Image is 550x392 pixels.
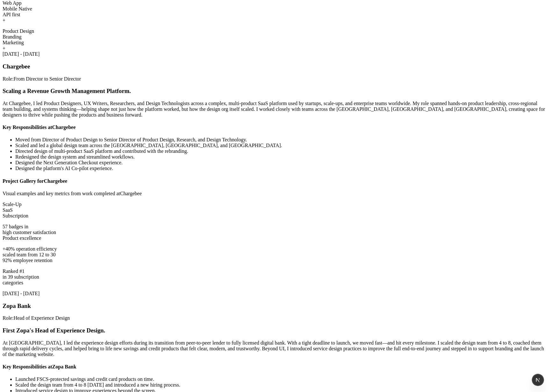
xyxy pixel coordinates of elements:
div: Key metrics: Web App, Mobile Native, API first, + [3,0,547,23]
span: Scaled and led a global design team across the [GEOGRAPHIC_DATA], [GEOGRAPHIC_DATA], and [GEOGRAP... [15,143,282,148]
div: SaaS [3,207,547,213]
div: Ranked #1 [3,268,547,274]
h3: First Zopa's Head of Experience Design. [3,327,547,334]
p: At Chargebee, I led Product Designers, UX Writers, Researchers, and Design Technologists across a... [3,101,547,118]
span: Redesigned the design system and streamlined workflows. [15,154,135,160]
div: Web App [3,0,547,6]
p: Visual examples and key metrics from work completed at Chargebee [3,191,547,196]
h4: Key Responsibilities at Chargebee [3,125,547,130]
div: 92% employee retention [3,258,547,263]
span: Moved from Director of Product Design to Senior Director of Product Design, Research, and Design ... [15,137,247,142]
div: high customer satisfaction [3,230,547,235]
time: Employment period: Oct 2019 - Oct 2020 [3,291,40,296]
div: Key metrics: Product Design, Branding, Marketing, + [3,28,547,51]
div: + [3,46,547,51]
div: + [3,18,547,23]
span: Designed the Next Generation Checkout experience. [15,160,123,165]
div: Branding [3,34,547,40]
h4: Key Responsibilities at Zopa Bank [3,364,547,370]
span: Directed design of multi-product SaaS platform and contributed with the rebranding. [15,148,188,154]
span: Scaled the design team from 4 to 8 [DATE] and introduced a new hiring process. [15,382,180,388]
div: API first [3,12,547,18]
time: Employment period: Nov 2020 - Dec 2024 [3,51,40,57]
ul: Key achievements and responsibilities at Chargebee [3,137,547,171]
h3: Scaling a Revenue Growth Management Platform. [3,88,547,95]
p: Role: From Director to Senior Director [3,76,547,82]
div: Scale-Up [3,202,547,207]
span: Designed the platform's AI Co-pilot experience. [15,166,113,171]
div: in 39 subscription [3,274,547,280]
h4: Project Gallery for Chargebee [3,178,547,184]
div: Chargebee project gallery [3,178,547,286]
div: categories [3,280,547,286]
div: Key metrics: Scale-Up, SaaS, Subscription [3,202,547,219]
div: Key metrics: Ranked #1, in 39 subscription, categories [3,268,547,286]
div: scaled team from 12 to 30 [3,252,547,258]
div: Mobile Native [3,6,547,12]
p: At [GEOGRAPHIC_DATA], I led the experience design efforts during its transition from peer-to-peer... [3,340,547,357]
h3: Zopa Bank [3,303,547,310]
div: Subscription [3,213,547,219]
span: Launched FSCS-protected savings and credit card products on time. [15,376,154,382]
div: 57 badges in [3,224,547,230]
p: Role: Head of Experience Design [3,315,547,321]
div: Marketing [3,40,547,46]
div: +40% operation efficiency [3,246,547,252]
div: Product Design [3,28,547,34]
h3: Chargebee [3,63,547,70]
div: Key metrics: 57 badges in, high customer satisfaction, Product excellence [3,224,547,241]
div: Key metrics: +40% operation efficiency, scaled team from 12 to 30, 92% employee retention [3,246,547,263]
div: Product excellence [3,235,547,241]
